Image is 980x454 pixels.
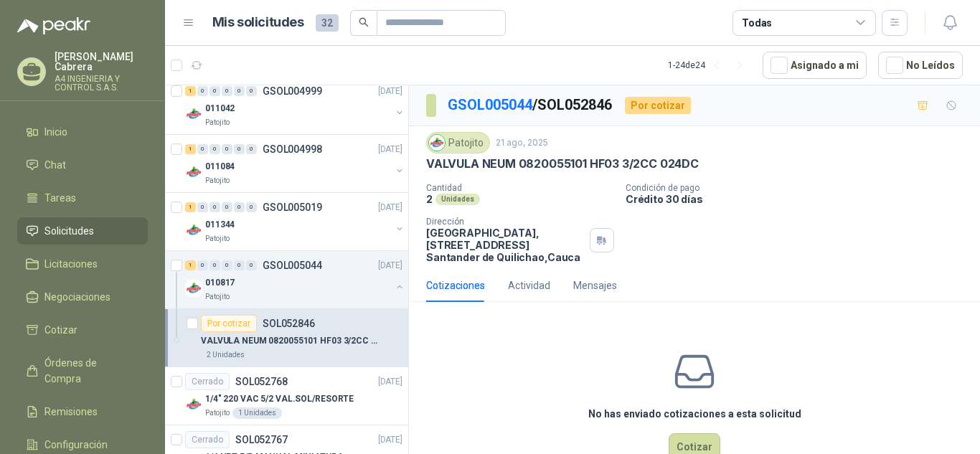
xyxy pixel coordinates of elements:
[378,375,402,389] p: [DATE]
[205,117,230,128] p: Patojito
[44,256,98,272] span: Licitaciones
[246,202,257,212] div: 0
[378,201,402,214] p: [DATE]
[205,160,235,174] p: 011084
[197,144,208,154] div: 0
[185,144,196,154] div: 1
[878,52,963,79] button: No Leídos
[222,202,232,212] div: 0
[232,407,282,419] div: 1 Unidades
[205,102,235,115] p: 011042
[246,86,257,96] div: 0
[209,144,220,154] div: 0
[17,316,148,344] a: Cotizar
[359,17,369,27] span: search
[197,86,208,96] div: 0
[496,136,548,150] p: 21 ago, 2025
[17,283,148,311] a: Negociaciones
[185,431,230,448] div: Cerrado
[235,435,288,445] p: SOL052767
[205,175,230,186] p: Patojito
[426,193,433,205] p: 2
[209,260,220,270] div: 0
[222,86,232,96] div: 0
[185,164,202,181] img: Company Logo
[626,183,974,193] p: Condición de pago
[263,260,322,270] p: GSOL005044
[201,315,257,332] div: Por cotizar
[44,223,94,239] span: Solicitudes
[246,144,257,154] div: 0
[197,202,208,212] div: 0
[508,278,550,293] div: Actividad
[763,52,867,79] button: Asignado a mi
[44,404,98,420] span: Remisiones
[378,143,402,156] p: [DATE]
[205,233,230,245] p: Patojito
[205,218,235,232] p: 011344
[668,54,751,77] div: 1 - 24 de 24
[185,222,202,239] img: Company Logo
[17,151,148,179] a: Chat
[185,82,405,128] a: 1 0 0 0 0 0 GSOL004999[DATE] Company Logo011042Patojito
[165,367,408,425] a: CerradoSOL052768[DATE] Company Logo1/4" 220 VAC 5/2 VAL.SOL/RESORTEPatojito1 Unidades
[44,437,108,453] span: Configuración
[44,157,66,173] span: Chat
[426,227,584,263] p: [GEOGRAPHIC_DATA], [STREET_ADDRESS] Santander de Quilichao , Cauca
[17,217,148,245] a: Solicitudes
[17,17,90,34] img: Logo peakr
[44,355,134,387] span: Órdenes de Compra
[235,377,288,387] p: SOL052768
[17,398,148,425] a: Remisiones
[234,260,245,270] div: 0
[426,217,584,227] p: Dirección
[222,260,232,270] div: 0
[742,15,772,31] div: Todas
[201,349,250,361] div: 2 Unidades
[201,334,380,348] p: VALVULA NEUM 0820055101 HF03 3/2CC 024DC
[426,132,490,153] div: Patojito
[426,183,614,193] p: Cantidad
[185,373,230,390] div: Cerrado
[378,433,402,447] p: [DATE]
[205,392,354,406] p: 1/4" 220 VAC 5/2 VAL.SOL/RESORTE
[17,118,148,146] a: Inicio
[448,96,532,113] a: GSOL005044
[185,141,405,186] a: 1 0 0 0 0 0 GSOL004998[DATE] Company Logo011084Patojito
[185,202,196,212] div: 1
[426,156,699,171] p: VALVULA NEUM 0820055101 HF03 3/2CC 024DC
[209,86,220,96] div: 0
[426,278,485,293] div: Cotizaciones
[44,190,76,206] span: Tareas
[205,276,235,290] p: 010817
[234,144,245,154] div: 0
[17,184,148,212] a: Tareas
[234,86,245,96] div: 0
[185,280,202,297] img: Company Logo
[263,86,322,96] p: GSOL004999
[625,97,691,114] div: Por cotizar
[185,199,405,245] a: 1 0 0 0 0 0 GSOL005019[DATE] Company Logo011344Patojito
[205,407,230,419] p: Patojito
[263,318,315,328] p: SOL052846
[263,202,322,212] p: GSOL005019
[55,52,148,72] p: [PERSON_NAME] Cabrera
[44,289,110,305] span: Negociaciones
[626,193,974,205] p: Crédito 30 días
[246,260,257,270] div: 0
[222,144,232,154] div: 0
[429,135,445,151] img: Company Logo
[165,309,408,367] a: Por cotizarSOL052846VALVULA NEUM 0820055101 HF03 3/2CC 024DC2 Unidades
[378,85,402,98] p: [DATE]
[44,322,77,338] span: Cotizar
[185,396,202,413] img: Company Logo
[185,86,196,96] div: 1
[205,291,230,303] p: Patojito
[588,406,801,422] h3: No has enviado cotizaciones a esta solicitud
[435,194,480,205] div: Unidades
[209,202,220,212] div: 0
[212,12,304,33] h1: Mis solicitudes
[234,202,245,212] div: 0
[197,260,208,270] div: 0
[44,124,67,140] span: Inicio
